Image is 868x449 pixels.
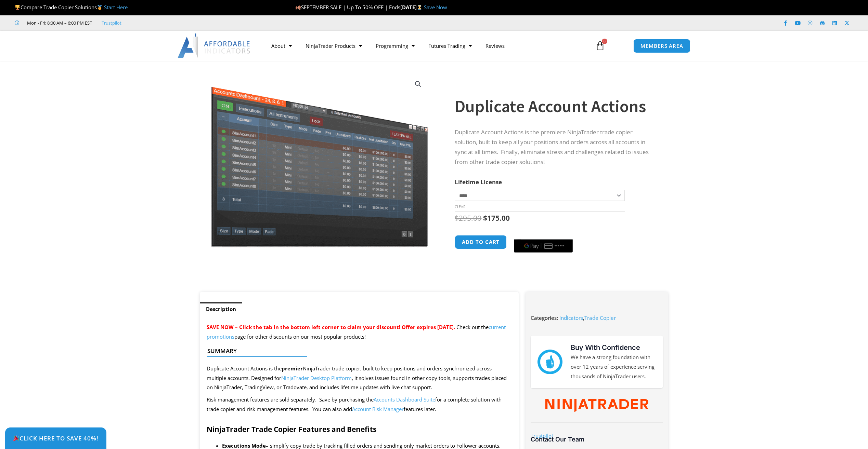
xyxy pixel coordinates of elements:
[209,73,429,247] img: Screenshot 2024-08-26 15414455555
[281,375,352,381] a: NinjaTrader Desktop Platform
[102,19,121,27] a: Trustpilot
[200,302,242,316] a: Description
[207,424,376,434] strong: NinjaTrader Trade Copier Features and Benefits
[97,5,102,10] img: 🥇
[352,406,404,412] a: Account Risk Manager
[5,427,106,449] a: 🎉Click Here to save 40%!
[584,314,616,321] a: Trade Copier
[207,324,455,330] span: SAVE NOW – Click the tab in the bottom left corner to claim your discount! Offer expires [DATE].
[571,342,656,353] h3: Buy With Confidence
[13,435,19,441] img: 🎉
[369,38,422,54] a: Programming
[264,38,587,54] nav: Menu
[15,4,128,11] span: Compare Trade Copier Solutions
[531,314,558,321] span: Categories:
[264,38,299,54] a: About
[422,38,479,54] a: Futures Trading
[455,178,502,186] label: Lifetime License
[559,314,616,321] span: ,
[483,213,487,223] span: $
[633,39,690,53] a: MEMBERS AREA
[559,314,583,321] a: Indicators
[207,323,512,342] p: Check out the page for other discounts on our most popular products!
[15,5,20,10] img: 🏆
[295,4,400,11] span: SEPTEMBER SALE | Up To 50% OFF | Ends
[602,39,607,44] span: 0
[412,78,424,90] a: View full-screen image gallery
[417,5,422,10] img: ⌛
[25,19,92,27] span: Mon - Fri: 8:00 AM – 6:00 PM EST
[424,4,447,11] a: Save Now
[455,94,655,118] h1: Duplicate Account Actions
[513,234,574,235] iframe: Secure express checkout frame
[455,235,507,249] button: Add to cart
[571,353,656,381] p: We have a strong foundation with over 12 years of experience serving thousands of NinjaTrader users.
[178,33,251,58] img: LogoAI | Affordable Indicators – NinjaTrader
[455,213,459,223] span: $
[207,365,507,391] span: Duplicate Account Actions is the NinjaTrader trade copier, built to keep positions and orders syn...
[514,239,573,253] button: Buy with GPay
[640,43,683,49] span: MEMBERS AREA
[299,38,369,54] a: NinjaTrader Products
[483,213,510,223] bdi: 175.00
[455,213,481,223] bdi: 295.00
[104,4,128,11] a: Start Here
[207,395,512,414] p: Risk management features are sold separately. Save by purchasing the for a complete solution with...
[545,399,648,412] img: NinjaTrader Wordmark color RGB | Affordable Indicators – NinjaTrader
[207,348,506,354] h4: Summary
[555,244,565,248] text: ••••••
[13,435,99,441] span: Click Here to save 40%!
[282,365,303,372] strong: premier
[537,350,562,374] img: mark thumbs good 43913 | Affordable Indicators – NinjaTrader
[479,38,511,54] a: Reviews
[400,4,424,11] strong: [DATE]
[296,5,301,10] img: 🍂
[374,396,435,403] a: Accounts Dashboard Suite
[585,36,615,56] a: 0
[455,204,465,209] a: Clear options
[455,127,655,167] p: Duplicate Account Actions is the premiere NinjaTrader trade copier solution, built to keep all yo...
